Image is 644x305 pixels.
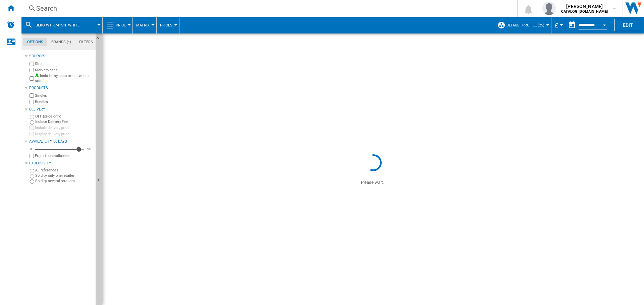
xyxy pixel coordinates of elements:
ng-transclude: Please wait... [361,180,386,185]
input: Include my assortment within stats [30,74,34,83]
div: 90 [86,147,93,152]
label: Include delivery price [35,125,93,130]
span: BEKO WTIK74151F WHITE [36,23,79,27]
label: All references [35,168,93,173]
div: Search [36,4,500,13]
input: All references [30,169,34,173]
div: Default profile (25) [497,17,548,33]
span: [PERSON_NAME] [561,3,608,10]
div: Products [29,85,93,91]
label: Sold by only one retailer [35,173,93,178]
div: 0 [28,147,34,152]
span: Default profile (25) [506,23,544,27]
md-menu: Currency [551,17,565,33]
button: md-calendar [565,18,579,32]
div: BEKO WTIK74151F WHITE [25,17,99,33]
input: Sold by only one retailer [30,174,34,178]
button: Price [116,17,129,33]
div: Delivery [29,107,93,112]
input: Display delivery price [30,154,34,158]
button: Prices [160,17,176,33]
input: Sites [30,62,34,66]
input: Sold by several retailers [30,179,34,184]
md-slider: Availability [35,146,84,153]
span: Price [116,23,126,27]
label: Marketplaces [35,68,93,73]
md-tab-item: Filters [75,38,97,46]
img: mysite-bg-18x18.png [35,73,39,77]
input: Bundles [30,100,34,104]
md-tab-item: Brands (*) [47,38,75,46]
span: Matrix [136,23,150,27]
label: Include my assortment within stats [35,73,93,84]
label: Singles [35,93,93,98]
button: Matrix [136,17,153,33]
input: Include Delivery Fee [30,120,34,125]
md-tab-item: Options [23,38,47,46]
button: Edit [614,19,641,31]
label: Display delivery price [35,132,93,137]
label: Exclude unavailables [35,153,93,158]
label: Include Delivery Fee [35,119,93,124]
label: Sites [35,61,93,66]
div: Price [106,17,129,33]
div: Exclusivity [29,161,93,166]
img: alerts-logo.svg [7,21,15,29]
input: Include delivery price [30,126,34,130]
div: Sources [29,54,93,59]
input: OFF (price only) [30,115,34,119]
span: Prices [160,23,172,27]
input: Marketplaces [30,68,34,72]
button: Hide [96,33,104,46]
button: BEKO WTIK74151F WHITE [36,17,86,33]
button: Open calendar [598,18,610,30]
input: Display delivery price [30,132,34,136]
button: Default profile (25) [506,17,548,33]
label: Sold by several retailers [35,178,93,183]
label: OFF (price only) [35,114,93,119]
input: Singles [30,93,34,98]
b: CATALOG [DOMAIN_NAME] [561,9,608,14]
button: £ [555,17,561,33]
span: £ [555,22,558,29]
div: Availability 80 Days [29,139,93,144]
label: Bundles [35,99,93,104]
img: profile.jpg [542,2,556,15]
